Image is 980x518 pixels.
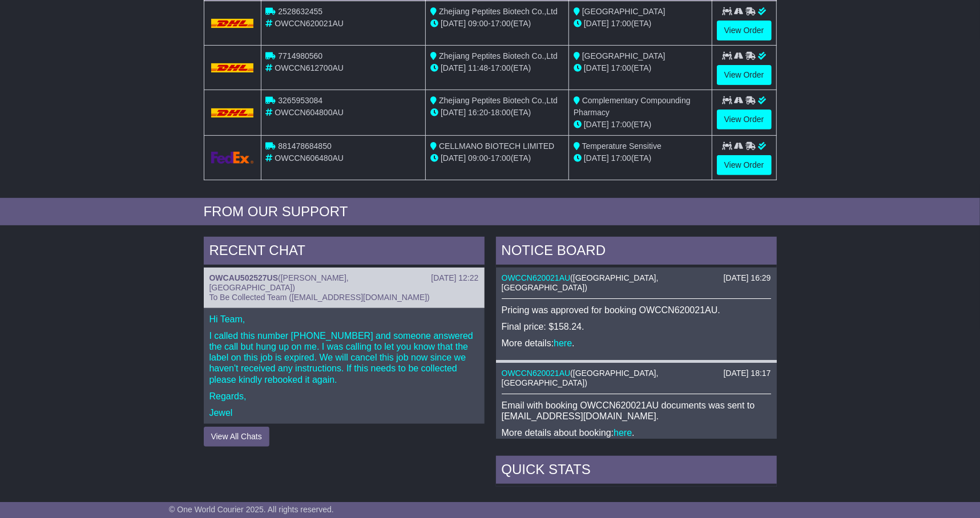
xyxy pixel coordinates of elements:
a: OWCCN620021AU [502,369,571,378]
span: CELLMANO BIOTECH LIMITED [439,141,554,151]
span: 16:20 [468,108,488,117]
a: OWCCN620021AU [502,273,571,282]
div: RECENT CHAT [204,237,485,268]
span: 17:00 [611,153,631,163]
img: DHL.png [211,108,254,118]
span: 881478684850 [278,141,331,151]
div: ( ) [502,369,771,388]
a: View Order [717,21,772,41]
a: here [614,428,632,438]
span: [GEOGRAPHIC_DATA] [582,51,666,60]
p: More details: . [502,338,771,349]
a: here [554,338,572,348]
span: 17:00 [611,120,631,129]
span: 3265953084 [278,96,322,105]
a: OWCAU502527US [209,273,279,282]
p: I called this number [PHONE_NUMBER] and someone answered the call but hung up on me. I was callin... [209,330,479,385]
span: OWCCN604800AU [275,108,344,117]
div: ( ) [209,273,479,293]
div: - (ETA) [430,107,564,119]
span: [PERSON_NAME], [GEOGRAPHIC_DATA] [209,273,349,292]
span: [GEOGRAPHIC_DATA], [GEOGRAPHIC_DATA] [502,273,659,292]
span: [DATE] [441,108,466,117]
span: Complementary Compounding Pharmacy [574,96,691,117]
div: (ETA) [574,119,707,131]
div: NOTICE BOARD [496,237,777,268]
span: 09:00 [468,153,488,163]
p: Pricing was approved for booking OWCCN620021AU. [502,305,771,315]
span: [DATE] [441,153,466,163]
img: DHL.png [211,19,254,28]
a: View Order [717,155,772,175]
span: 2528632455 [278,7,322,16]
span: [DATE] [441,19,466,28]
div: [DATE] 12:22 [431,273,478,283]
span: [DATE] [584,153,609,163]
span: OWCCN620021AU [275,19,344,28]
span: © One World Courier 2025. All rights reserved. [169,505,334,514]
a: View Order [717,110,772,129]
span: [GEOGRAPHIC_DATA], [GEOGRAPHIC_DATA] [502,369,659,387]
p: More details about booking: . [502,427,771,438]
div: - (ETA) [430,152,564,164]
span: 17:00 [491,63,511,72]
div: ( ) [502,273,771,293]
button: View All Chats [204,427,269,447]
span: [DATE] [584,120,609,129]
p: Final price: $158.24. [502,321,771,332]
p: Jewel [209,407,479,418]
div: [DATE] 16:29 [723,273,771,283]
img: GetCarrierServiceLogo [211,152,254,164]
div: - (ETA) [430,18,564,30]
div: - (ETA) [430,62,564,74]
span: [DATE] [441,63,466,72]
div: (ETA) [574,18,707,30]
span: 17:00 [611,63,631,72]
span: Zhejiang Peptites Biotech Co.,Ltd [439,7,558,16]
span: [DATE] [584,19,609,28]
span: To Be Collected Team ([EMAIL_ADDRESS][DOMAIN_NAME]) [209,293,430,302]
div: [DATE] 18:17 [723,369,771,378]
span: OWCCN606480AU [275,153,344,163]
span: OWCCN612700AU [275,63,344,72]
div: FROM OUR SUPPORT [204,204,777,220]
p: Hi Team, [209,314,479,325]
span: [DATE] [584,63,609,72]
a: View Order [717,65,772,85]
p: Email with booking OWCCN620021AU documents was sent to [EMAIL_ADDRESS][DOMAIN_NAME]. [502,400,771,422]
span: 18:00 [491,108,511,117]
span: Zhejiang Peptites Biotech Co.,Ltd [439,96,558,105]
div: (ETA) [574,152,707,164]
span: 17:00 [491,19,511,28]
span: Temperature Sensitive [582,141,662,151]
div: (ETA) [574,62,707,74]
span: 09:00 [468,19,488,28]
span: 11:48 [468,63,488,72]
div: Quick Stats [496,456,777,487]
p: Regards, [209,391,479,402]
span: 17:00 [611,19,631,28]
img: DHL.png [211,63,254,72]
td: Deliveries [496,487,777,516]
span: 7714980560 [278,51,322,60]
span: [GEOGRAPHIC_DATA] [582,7,666,16]
span: Zhejiang Peptites Biotech Co.,Ltd [439,51,558,60]
span: 17:00 [491,153,511,163]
